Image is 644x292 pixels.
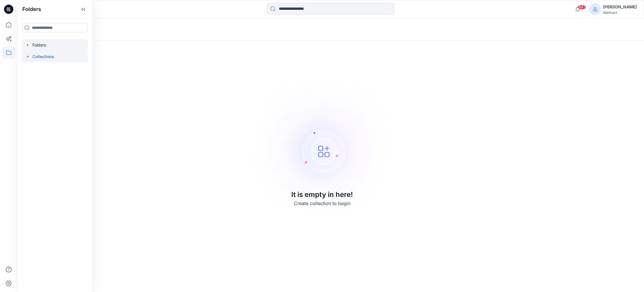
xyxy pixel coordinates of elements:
svg: avatar [593,7,597,12]
p: Collections [32,53,54,60]
p: Create collection to begin [294,200,350,207]
img: Empty collections page [241,65,403,227]
div: [PERSON_NAME] [603,3,637,10]
div: Walmart [603,10,637,15]
p: It is empty in here! [291,189,353,200]
span: 99+ [577,5,586,10]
